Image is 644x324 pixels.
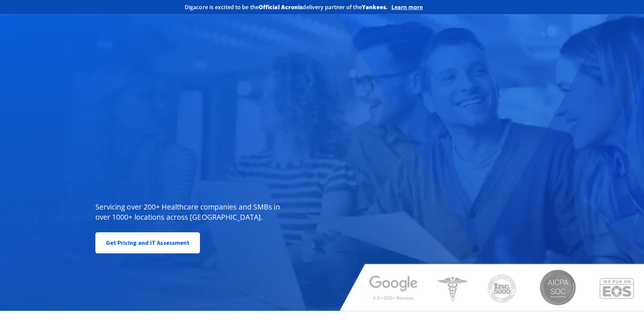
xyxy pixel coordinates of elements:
b: Yankees. [362,3,388,11]
b: Official Acronis [259,3,303,11]
span: Get Pricing and IT Assessment [106,236,190,250]
a: Learn more [391,4,423,11]
img: Acronis [426,2,460,12]
p: Servicing over 200+ Healthcare companies and SMBs in over 1000+ locations across [GEOGRAPHIC_DATA]. [95,202,285,222]
a: Get Pricing and IT Assessment [95,232,200,253]
h2: Digacore is excited to be the delivery partner of the [185,4,388,10]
